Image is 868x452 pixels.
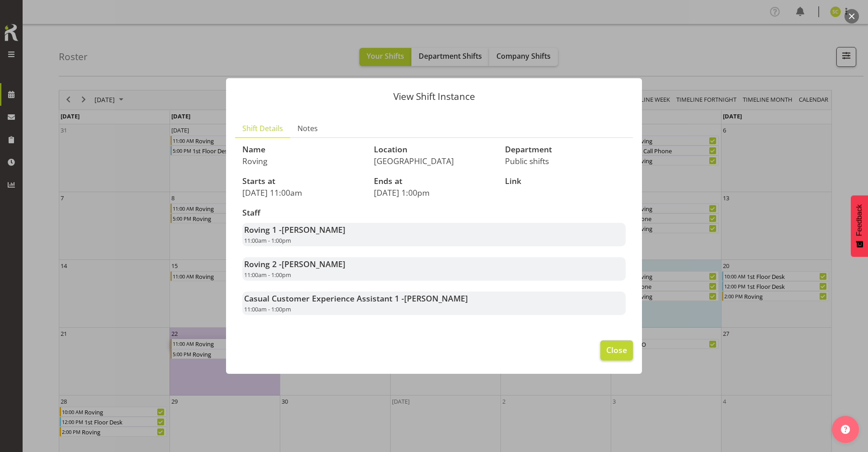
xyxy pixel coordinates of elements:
[374,188,495,198] p: [DATE] 1:00pm
[244,305,291,313] span: 11:00am - 1:00pm
[374,145,495,154] h3: Location
[242,123,283,134] span: Shift Details
[505,145,626,154] h3: Department
[297,123,318,134] span: Notes
[244,224,345,235] strong: Roving 1 -
[242,208,626,217] h3: Staff
[242,156,363,166] p: Roving
[606,344,627,356] span: Close
[374,156,495,166] p: [GEOGRAPHIC_DATA]
[404,293,468,304] span: [PERSON_NAME]
[242,188,363,198] p: [DATE] 11:00am
[505,177,626,186] h3: Link
[855,204,863,236] span: Feedback
[242,145,363,154] h3: Name
[374,177,495,186] h3: Ends at
[282,259,345,269] span: [PERSON_NAME]
[282,224,345,235] span: [PERSON_NAME]
[244,259,345,269] strong: Roving 2 -
[244,271,291,279] span: 11:00am - 1:00pm
[242,177,363,186] h3: Starts at
[244,236,291,245] span: 11:00am - 1:00pm
[600,340,633,360] button: Close
[235,92,633,101] p: View Shift Instance
[841,425,850,434] img: help-xxl-2.png
[244,293,468,304] strong: Casual Customer Experience Assistant 1 -
[505,156,626,166] p: Public shifts
[851,195,868,257] button: Feedback - Show survey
